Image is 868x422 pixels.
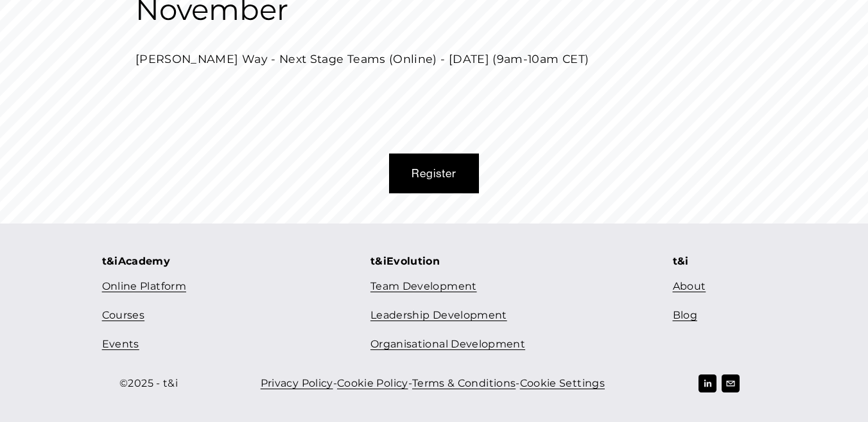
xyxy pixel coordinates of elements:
[389,154,479,193] button: Register
[412,374,516,393] a: Terms & Conditions
[699,374,716,392] a: LinkedIn
[102,306,144,325] a: Courses
[673,277,706,296] a: About
[370,306,507,325] a: Leadership Development
[102,255,171,267] strong: t&iAcademy
[722,374,740,392] a: hello@tandi.ch
[370,335,525,354] a: Organisational Development
[370,277,477,296] a: Team Development
[102,277,186,296] a: Online Platform
[673,306,697,325] a: Blog
[135,49,733,69] p: [PERSON_NAME] Way - Next Stage Teams (Online) - [DATE] (9am-10am CET)
[520,374,605,393] a: Cookie Settings
[673,255,689,267] strong: t&i
[337,374,408,393] a: Cookie Policy
[261,374,333,393] a: Privacy Policy
[370,255,440,267] strong: t&iEvolution
[236,374,632,393] p: - - -
[102,335,139,354] a: Events
[102,374,196,393] p: ©2025 - t&i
